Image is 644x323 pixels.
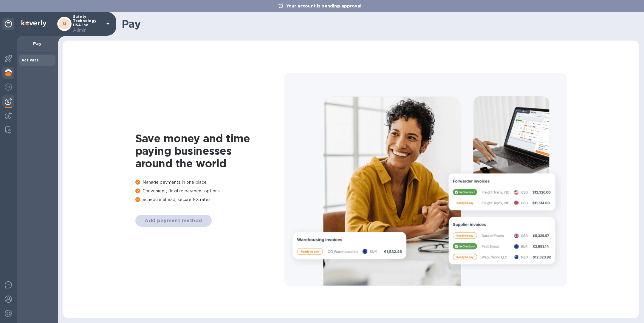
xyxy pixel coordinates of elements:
[5,84,12,91] img: Foreign exchange
[135,197,284,203] p: Schedule ahead, secure FX rates.
[73,15,103,33] p: Safety Technology USA Inc
[135,132,284,170] h1: Save money and time paying businesses around the world
[135,179,284,186] p: Manage payments in one place.
[122,18,634,30] h1: Pay
[135,188,284,194] p: Convenient, flexible payment options.
[21,20,47,27] img: Logo
[63,21,66,26] b: SI
[2,18,14,30] div: Unpin categories
[21,41,53,47] p: Pay
[73,27,103,33] p: Admin
[21,58,39,62] b: Activate
[283,3,366,9] p: Your account is pending approval.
